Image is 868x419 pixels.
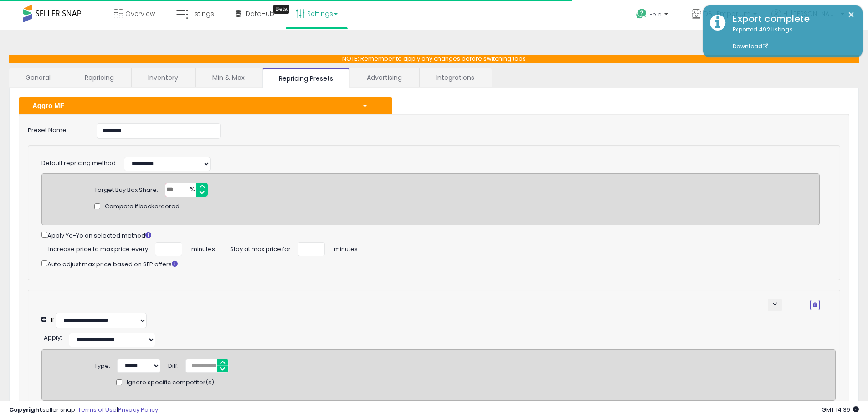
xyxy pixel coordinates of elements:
[41,230,820,240] div: Apply Yo-Yo on selected method
[118,405,158,414] a: Privacy Policy
[127,378,214,387] span: Ignore specific competitor(s)
[68,68,130,87] a: Repricing
[262,68,349,88] a: Repricing Presets
[246,9,274,18] span: DataHub
[847,9,855,21] button: ×
[105,202,180,211] span: Compete if backordered
[48,242,148,254] span: Increase price to max price every
[770,300,779,308] span: keyboard_arrow_down
[9,68,67,87] a: General
[9,406,158,414] div: seller snap | |
[191,242,216,254] span: minutes.
[94,359,110,371] div: Type:
[44,333,61,342] span: Apply
[94,183,158,195] div: Target Buy Box Share:
[125,9,155,18] span: Overview
[636,8,647,20] i: Get Help
[629,1,677,30] a: Help
[26,101,355,110] div: Aggro MF
[190,9,214,18] span: Listings
[230,242,291,254] span: Stay at max price for
[9,405,42,414] strong: Copyright
[420,68,491,87] a: Integrations
[350,68,418,87] a: Advertising
[768,299,782,311] button: keyboard_arrow_down
[19,97,392,114] button: Aggro MF
[196,68,261,87] a: Min & Max
[813,302,817,308] i: Remove Condition
[334,242,359,254] span: minutes.
[41,159,117,168] label: Default repricing method:
[21,123,90,135] label: Preset Name
[9,55,859,63] p: NOTE: Remember to apply any changes before switching tabs
[78,405,117,414] a: Terms of Use
[41,259,820,269] div: Auto adjust max price based on SFP offers
[273,5,289,14] div: Tooltip anchor
[726,26,856,51] div: Exported 492 listings.
[822,405,859,414] span: 2025-08-12 14:39 GMT
[132,68,195,87] a: Inventory
[44,331,62,342] div: :
[726,12,856,26] div: Export complete
[649,10,662,18] span: Help
[733,42,768,50] a: Download
[168,359,179,371] div: Diff:
[185,183,199,197] span: %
